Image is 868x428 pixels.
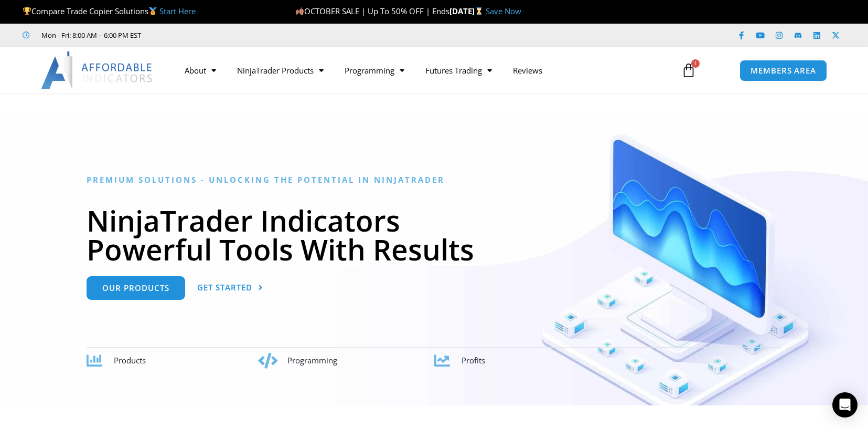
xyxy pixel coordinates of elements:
[475,7,483,15] img: ⌛
[666,55,712,86] a: 1
[197,276,263,300] a: Get Started
[832,392,858,417] div: Open Intercom Messenger
[334,58,415,82] a: Programming
[415,58,502,82] a: Futures Trading
[149,7,157,15] img: 🥇
[691,59,700,68] span: 1
[114,355,146,366] span: Products
[174,58,669,82] nav: Menu
[23,7,31,15] img: 🏆
[486,6,521,16] a: Save Now
[462,355,485,366] span: Profits
[41,51,154,89] img: LogoAI | Affordable Indicators – NinjaTrader
[227,58,334,82] a: NinjaTrader Products
[102,284,169,292] span: Our Products
[87,206,781,264] h1: NinjaTrader Indicators Powerful Tools With Results
[156,30,313,40] iframe: Customer reviews powered by Trustpilot
[87,276,185,300] a: Our Products
[740,60,827,81] a: MEMBERS AREA
[39,29,141,41] span: Mon - Fri: 8:00 AM – 6:00 PM EST
[295,6,449,16] span: OCTOBER SALE | Up To 50% OFF | Ends
[751,67,816,75] span: MEMBERS AREA
[159,6,196,16] a: Start Here
[87,175,781,185] h6: Premium Solutions - Unlocking the Potential in NinjaTrader
[502,58,553,82] a: Reviews
[174,58,227,82] a: About
[23,6,196,16] span: Compare Trade Copier Solutions
[197,284,252,291] span: Get Started
[449,6,486,16] strong: [DATE]
[287,355,337,366] span: Programming
[296,7,304,15] img: 🍂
